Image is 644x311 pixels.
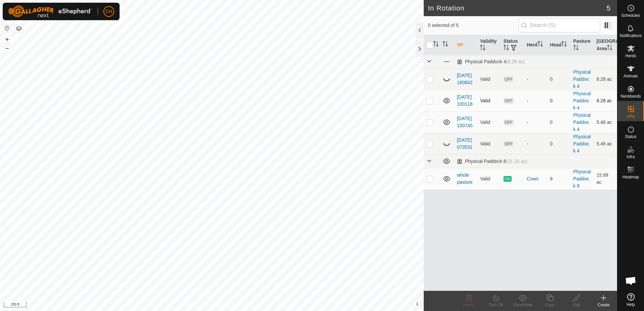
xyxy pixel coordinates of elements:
a: Privacy Policy [185,302,211,308]
div: Copy [536,302,563,308]
td: 8.28 ac [594,90,617,111]
td: 5.46 ac [594,111,617,133]
td: 15.99 ac [594,168,617,189]
p-sorticon: Activate to sort [480,46,485,51]
a: Physical Paddock 8 [573,169,591,188]
div: Open chat [621,271,641,291]
div: - [527,140,545,147]
th: Herd [524,35,547,55]
th: [GEOGRAPHIC_DATA] Area [594,35,617,55]
span: OFF [504,119,514,125]
div: Edit [563,302,590,308]
div: Physical Paddock 4 [457,59,524,65]
button: Map Layers [15,25,23,33]
div: - [527,76,545,83]
p-sorticon: Activate to sort [573,46,579,51]
div: Cows [527,175,545,182]
td: 0 [547,68,571,90]
a: Physical Paddock 4 [573,69,591,89]
td: Valid [477,133,501,154]
span: ON [504,176,512,182]
span: Heatmap [622,175,639,179]
a: [DATE] 100745 [457,116,473,128]
a: [DATE] 100118 [457,94,473,107]
span: OFF [504,141,514,147]
a: [DATE] 073531 [457,137,473,150]
span: Help [626,303,635,307]
a: [DATE] 160842 [457,73,473,85]
p-sorticon: Activate to sort [538,42,543,47]
span: OFF [504,98,514,104]
span: 5 [607,3,610,13]
a: Help [617,290,644,309]
td: Valid [477,111,501,133]
span: (8.28 ac) [506,59,525,64]
th: Validity [477,35,501,55]
h2: In Rotation [428,4,606,12]
span: OFF [504,76,514,82]
th: VP [454,35,477,55]
div: Physical Paddock 8 [457,159,527,164]
a: whole pasture [457,172,473,185]
td: 0 [547,111,571,133]
th: Head [547,35,571,55]
td: Valid [477,68,501,90]
button: Reset Map [3,24,11,32]
span: VPs [627,114,634,118]
span: Neckbands [620,94,641,98]
span: Notifications [620,34,642,38]
p-sorticon: Activate to sort [433,42,439,47]
a: Physical Paddock 4 [573,91,591,110]
p-sorticon: Activate to sort [504,46,509,51]
th: Pasture [571,35,594,55]
span: CH [105,8,112,15]
div: Create [590,302,617,308]
td: 8.28 ac [594,68,617,90]
input: Search (S) [519,18,600,32]
button: – [3,44,11,52]
div: Show/Hide [509,302,536,308]
p-sorticon: Activate to sort [607,46,612,51]
span: Infra [626,155,635,159]
div: - [527,97,545,104]
a: Physical Paddock 4 [573,134,591,153]
img: Gallagher Logo [8,5,92,18]
span: Schedules [621,13,640,18]
td: Valid [477,168,501,189]
th: Status [501,35,524,55]
span: Herds [625,54,636,58]
span: Status [625,135,636,139]
td: 5.46 ac [594,133,617,154]
button: + [3,35,11,43]
span: 0 selected of 5 [428,22,518,29]
td: Valid [477,90,501,111]
p-sorticon: Activate to sort [443,42,448,47]
div: Turn Off [482,302,509,308]
td: 0 [547,133,571,154]
td: 0 [547,90,571,111]
td: 9 [547,168,571,189]
div: - [527,119,545,126]
span: Delete [463,303,475,307]
span: i [416,301,418,307]
a: Physical Paddock 4 [573,112,591,132]
p-sorticon: Activate to sort [561,42,567,47]
button: i [413,301,421,308]
span: (31.16 ac) [506,159,527,164]
span: Animals [623,74,638,78]
a: Contact Us [219,302,238,308]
